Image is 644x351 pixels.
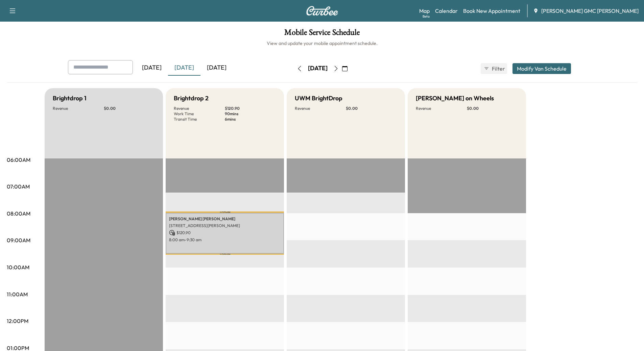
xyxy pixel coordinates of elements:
[169,230,281,236] p: $ 120.90
[7,290,28,298] p: 11:00AM
[306,6,338,16] img: Curbee Logo
[346,106,397,111] p: $ 0.00
[225,106,276,111] p: $ 120.90
[295,106,346,111] p: Revenue
[295,94,342,103] h5: UWM BrightDrop
[7,236,30,244] p: 09:00AM
[481,63,507,74] button: Filter
[467,106,518,111] p: $ 0.00
[169,237,281,243] p: 8:00 am - 9:30 am
[419,7,430,15] a: MapBeta
[169,216,281,222] p: [PERSON_NAME] [PERSON_NAME]
[423,14,430,19] div: Beta
[166,211,284,213] p: Travel
[104,106,155,111] p: $ 0.00
[463,7,520,15] a: Book New Appointment
[174,111,225,117] p: Work Time
[7,209,30,218] p: 08:00AM
[512,63,571,74] button: Modify Van Schedule
[308,64,328,73] div: [DATE]
[492,65,504,73] span: Filter
[541,7,639,15] span: [PERSON_NAME] GMC [PERSON_NAME]
[174,117,225,122] p: Transit Time
[225,117,276,122] p: 6 mins
[174,94,209,103] h5: Brightdrop 2
[169,223,281,228] p: [STREET_ADDRESS][PERSON_NAME]
[53,106,104,111] p: Revenue
[200,60,233,76] div: [DATE]
[7,40,637,47] h6: View and update your mobile appointment schedule.
[7,182,30,191] p: 07:00AM
[225,111,276,117] p: 90 mins
[53,94,87,103] h5: Brightdrop 1
[435,7,458,15] a: Calendar
[174,106,225,111] p: Revenue
[7,263,29,271] p: 10:00AM
[416,106,467,111] p: Revenue
[7,156,30,164] p: 06:00AM
[136,60,168,76] div: [DATE]
[166,254,284,255] p: Travel
[7,28,637,40] h1: Mobile Service Schedule
[168,60,200,76] div: [DATE]
[416,94,494,103] h5: [PERSON_NAME] on Wheels
[7,317,28,325] p: 12:00PM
